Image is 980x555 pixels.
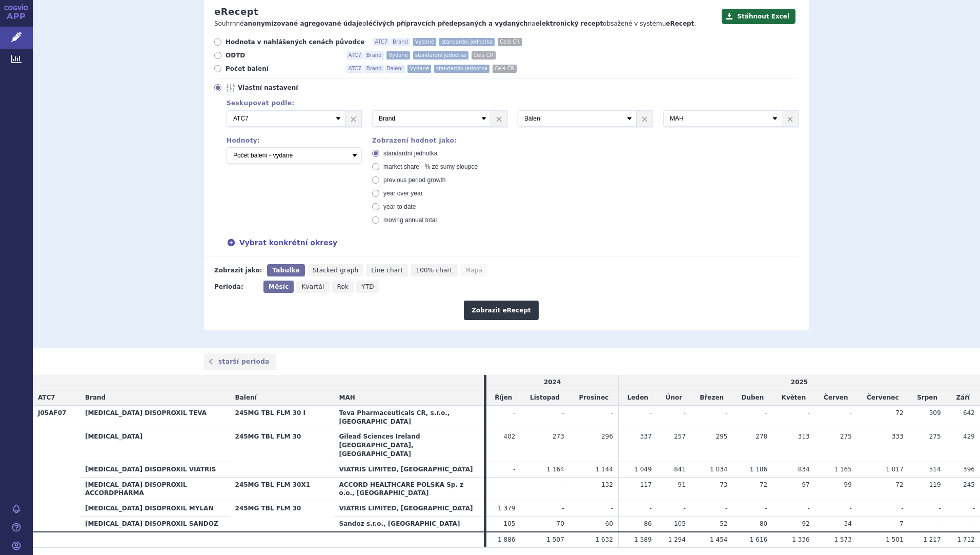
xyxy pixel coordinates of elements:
[38,394,55,401] span: ATC7
[596,536,613,543] span: 1 632
[214,6,258,17] h2: eRecept
[413,51,468,60] span: standardní jednotka
[886,466,903,473] span: 1 017
[637,111,652,126] a: ×
[230,405,334,429] th: 245MG TBL FLM 30 I
[619,390,657,406] td: Leden
[366,20,528,27] strong: léčivých přípravcích předepsaných a vydaných
[269,283,289,290] span: Měsíc
[226,38,364,46] span: Hodnota v nahlášených cenách původce
[938,505,941,512] span: -
[720,520,727,527] span: 52
[493,65,517,73] span: Celá ČR
[929,481,941,488] span: 119
[840,433,852,440] span: 275
[230,477,334,501] th: 245MG TBL FLM 30X1
[569,390,619,406] td: Prosinec
[634,536,651,543] span: 1 589
[929,409,941,417] span: 309
[562,505,564,512] span: -
[553,433,564,440] span: 273
[649,409,651,417] span: -
[909,390,946,406] td: Srpen
[80,516,230,531] th: [MEDICAL_DATA] DISOPROXIL SANDOZ
[491,111,507,126] a: ×
[668,536,686,543] span: 1 294
[465,267,482,274] span: Mapa
[674,433,686,440] span: 257
[640,433,652,440] span: 337
[80,405,230,429] th: [MEDICAL_DATA] DISOPROXIL TEVA
[900,520,904,527] span: 7
[513,409,515,417] span: -
[732,390,772,406] td: Duben
[546,466,564,473] span: 1 164
[844,481,852,488] span: 99
[386,51,410,60] span: Vydané
[216,100,799,107] div: Seskupovat podle:
[214,264,262,276] div: Zobrazit jako:
[301,283,324,290] span: Kvartál
[391,38,410,46] span: Brand
[214,281,258,293] div: Perioda:
[486,390,520,406] td: Říjen
[756,433,767,440] span: 278
[244,20,363,27] strong: anonymizované agregované údaje
[601,481,613,488] span: 132
[407,65,431,73] span: Vydané
[946,390,980,406] td: Září
[562,481,564,488] span: -
[892,433,904,440] span: 333
[802,481,809,488] span: 97
[413,38,436,46] span: Vydané
[486,375,618,390] td: 2024
[725,409,727,417] span: -
[227,137,362,144] div: Hodnoty:
[792,536,809,543] span: 1 336
[844,520,852,527] span: 34
[434,65,489,73] span: standardní jednotka
[720,481,727,488] span: 73
[807,505,809,512] span: -
[536,20,603,27] strong: elektronický recept
[334,462,484,477] th: VIATRIS LIMITED, [GEOGRAPHIC_DATA]
[383,176,445,184] span: previous period growth
[385,65,405,73] span: Balení
[339,394,355,401] span: MAH
[963,409,975,417] span: 642
[691,390,733,406] td: Březen
[513,466,515,473] span: -
[750,466,767,473] span: 1 186
[674,466,686,473] span: 841
[798,466,810,473] span: 834
[644,520,651,527] span: 86
[557,520,564,527] span: 70
[601,433,613,440] span: 296
[929,433,941,440] span: 275
[472,51,496,60] span: Celá ČR
[782,111,798,126] a: ×
[364,65,384,73] span: Brand
[929,466,941,473] span: 514
[439,38,495,46] span: standardní jednotka
[346,65,363,73] span: ATC7
[85,394,106,401] span: Brand
[313,267,358,274] span: Stacked graph
[272,267,299,274] span: Tabulka
[498,38,522,46] span: Celá ČR
[513,481,515,488] span: -
[640,481,652,488] span: 117
[857,390,909,406] td: Červenec
[611,505,613,512] span: -
[973,505,975,512] span: -
[596,466,613,473] span: 1 144
[765,409,767,417] span: -
[973,520,975,527] span: -
[334,477,484,501] th: ACCORD HEALTHCARE POLSKA Sp. z o.o., [GEOGRAPHIC_DATA]
[373,38,390,46] span: ATC7
[520,390,569,406] td: Listopad
[850,505,852,512] span: -
[798,433,810,440] span: 313
[649,505,651,512] span: -
[498,505,515,512] span: 1 379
